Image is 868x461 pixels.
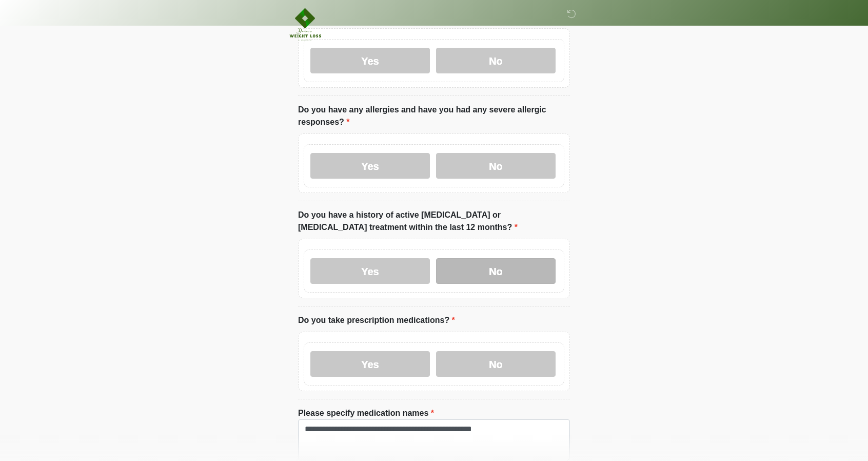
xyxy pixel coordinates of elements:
[288,8,322,42] img: DWL Medicine Company Logo
[298,104,570,128] label: Do you have any allergies and have you had any severe allergic responses?
[436,48,556,73] label: No
[298,209,570,234] label: Do you have a history of active [MEDICAL_DATA] or [MEDICAL_DATA] treatment within the last 12 mon...
[298,407,434,419] label: Please specify medication names
[310,351,430,377] label: Yes
[310,48,430,73] label: Yes
[298,314,455,326] label: Do you take prescription medications?
[436,258,556,284] label: No
[310,153,430,179] label: Yes
[436,153,556,179] label: No
[310,258,430,284] label: Yes
[436,351,556,377] label: No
